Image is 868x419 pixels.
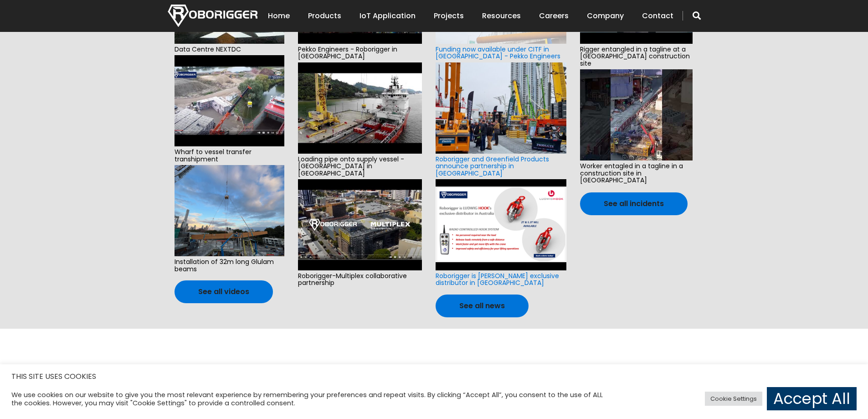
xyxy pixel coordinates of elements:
[705,392,762,406] a: Cookie Settings
[175,55,284,146] img: hqdefault.jpg
[175,44,284,55] span: Data Centre NEXTDC
[175,256,284,275] span: Installation of 32m long Glulam beams
[175,280,273,303] a: See all videos
[434,2,464,30] a: Projects
[436,271,559,287] a: Roborigger is [PERSON_NAME] exclusive distributor in [GEOGRAPHIC_DATA]
[580,160,693,186] span: Worker entagled in a tagline in a construction site in [GEOGRAPHIC_DATA]
[175,146,284,165] span: Wharf to vessel transfer transhipment
[482,2,521,30] a: Resources
[580,44,693,69] span: Rigger entangled in a tagline at a [GEOGRAPHIC_DATA] construction site
[298,270,422,289] span: Roborigger-Multiplex collaborative partnership
[642,2,673,30] a: Contact
[11,391,603,407] div: We use cookies on our website to give you the most relevant experience by remembering your prefer...
[168,5,257,27] img: Nortech
[767,387,857,410] a: Accept All
[539,2,569,30] a: Careers
[587,2,624,30] a: Company
[360,2,416,30] a: IoT Application
[436,45,560,61] a: Funding now available under CITF in [GEOGRAPHIC_DATA] - Pekko Engineers
[298,62,422,154] img: hqdefault.jpg
[298,44,422,62] span: Pekko Engineers - Roborigger in [GEOGRAPHIC_DATA]
[268,2,290,30] a: Home
[580,69,693,160] img: hqdefault.jpg
[436,155,549,178] a: Roborigger and Greenfield Products announce partnership in [GEOGRAPHIC_DATA]
[308,2,341,30] a: Products
[298,179,422,270] img: hqdefault.jpg
[436,295,529,317] a: See all news
[11,371,857,383] h5: THIS SITE USES COOKIES
[580,192,688,215] a: See all incidents
[298,154,422,179] span: Loading pipe onto supply vessel - [GEOGRAPHIC_DATA] in [GEOGRAPHIC_DATA]
[175,165,284,256] img: e6f0d910-cd76-44a6-a92d-b5ff0f84c0aa-2.jpg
